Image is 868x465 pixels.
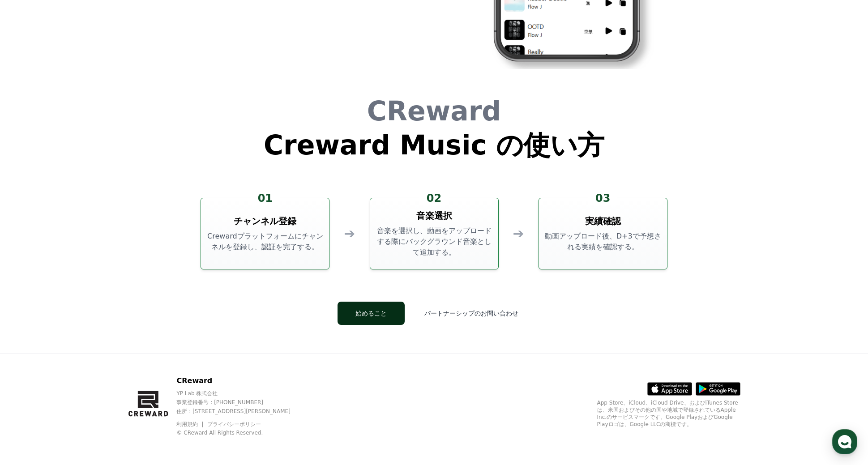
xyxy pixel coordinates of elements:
a: プライバシーポリシー [207,421,261,427]
p: YP Lab 株式会社 [176,390,306,397]
div: ➔ [513,226,524,242]
p: 動画アップロード後、D+3で予想される実績を確認する。 [543,231,663,252]
button: 始めること [338,302,405,325]
div: ➔ [344,226,355,242]
h3: 実績確認 [585,215,621,227]
span: Settings [133,297,154,304]
a: Messages [59,284,115,306]
h3: 音楽選択 [416,209,452,222]
h1: CReward [264,98,604,124]
h1: Creward Music の使い方 [264,132,604,158]
a: Settings [115,284,172,306]
div: 02 [419,191,449,205]
a: Home [3,284,59,306]
p: 音楽を選択し、動画をアップロードする際にバックグラウンド音楽として追加する。 [374,226,495,258]
p: Crewardプラットフォームにチャンネルを登録し、認証を完了する。 [205,231,325,252]
h3: チャンネル登録 [234,215,296,227]
span: Home [23,297,38,304]
p: App Store、iCloud、iCloud Drive、およびiTunes Storeは、米国およびその他の国や地域で登録されているApple Inc.のサービスマークです。Google P... [597,399,740,428]
p: © CReward All Rights Reserved. [176,429,306,436]
button: パートナーシップのお問い合わせ [412,302,531,325]
a: 利用規約 [176,421,205,427]
span: Messages [74,298,101,305]
p: CReward [176,375,306,386]
div: 03 [588,191,617,205]
p: 住所 : [STREET_ADDRESS][PERSON_NAME] [176,408,306,415]
p: 事業登録番号 : [PHONE_NUMBER] [176,399,306,406]
div: 01 [251,191,280,205]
